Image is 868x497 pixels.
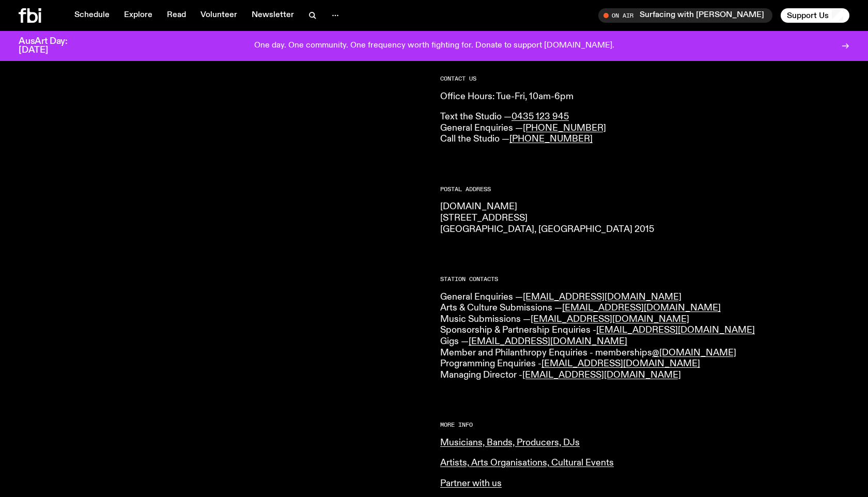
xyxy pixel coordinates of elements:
h3: AusArt Day: [DATE] [19,37,85,55]
a: [PHONE_NUMBER] [523,123,606,133]
p: Text the Studio — General Enquiries — Call the Studio — [440,112,849,145]
a: [EMAIL_ADDRESS][DOMAIN_NAME] [531,315,689,324]
a: [EMAIL_ADDRESS][DOMAIN_NAME] [541,359,700,368]
a: [EMAIL_ADDRESS][DOMAIN_NAME] [469,337,627,346]
p: Office Hours: Tue-Fri, 10am-6pm [440,91,849,103]
p: General Enquiries — Arts & Culture Submissions — Music Submissions — Sponsorship & Partnership En... [440,292,849,381]
a: [EMAIL_ADDRESS][DOMAIN_NAME] [596,325,755,335]
a: Volunteer [194,8,243,23]
a: Read [161,8,192,23]
span: Support Us [787,11,829,20]
a: [EMAIL_ADDRESS][DOMAIN_NAME] [522,370,681,380]
a: Explore [118,8,159,23]
a: [EMAIL_ADDRESS][DOMAIN_NAME] [523,292,681,302]
h2: More Info [440,422,849,428]
a: Partner with us [440,479,502,488]
a: [EMAIL_ADDRESS][DOMAIN_NAME] [562,303,721,313]
a: Newsletter [245,8,300,23]
a: [PHONE_NUMBER] [509,134,593,144]
p: One day. One community. One frequency worth fighting for. Donate to support [DOMAIN_NAME]. [254,41,614,51]
a: Artists, Arts Organisations, Cultural Events [440,458,614,468]
p: [DOMAIN_NAME] [STREET_ADDRESS] [GEOGRAPHIC_DATA], [GEOGRAPHIC_DATA] 2015 [440,201,849,235]
button: On AirSurfacing with [PERSON_NAME] [598,8,772,23]
a: 0435 123 945 [512,112,569,121]
h2: Station Contacts [440,276,849,282]
a: Schedule [68,8,116,23]
button: Support Us [781,8,849,23]
a: Musicians, Bands, Producers, DJs [440,438,580,447]
a: @[DOMAIN_NAME] [652,348,736,358]
h2: CONTACT US [440,76,849,82]
h2: Postal Address [440,187,849,192]
h1: Contact [19,22,428,64]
